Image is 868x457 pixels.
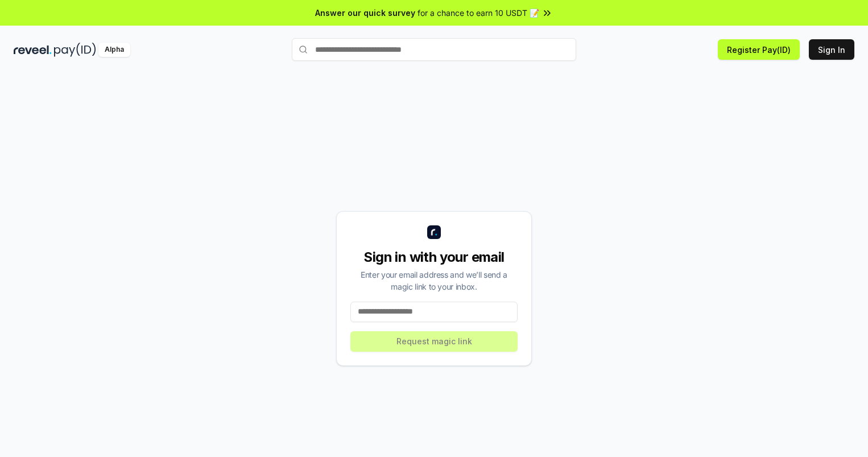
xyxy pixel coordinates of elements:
span: for a chance to earn 10 USDT 📝 [418,7,539,19]
button: Register Pay(ID) [718,39,800,60]
span: Answer our quick survey [315,7,415,19]
img: reveel_dark [14,43,52,57]
div: Sign in with your email [350,248,518,266]
button: Sign In [809,39,854,60]
div: Alpha [98,43,130,57]
img: pay_id [54,43,96,57]
div: Enter your email address and we’ll send a magic link to your inbox. [350,269,518,293]
img: logo_small [427,225,441,239]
